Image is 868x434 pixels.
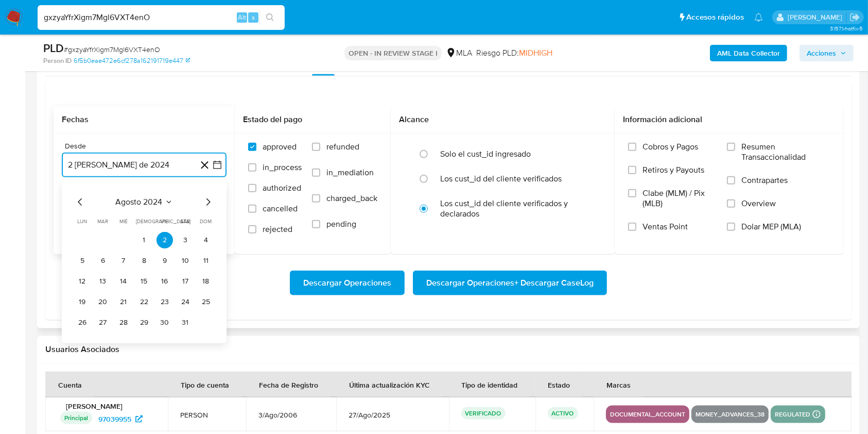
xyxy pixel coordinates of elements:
[849,12,860,23] a: Salir
[686,12,744,23] span: Accesos rápidos
[43,56,72,65] b: Person ID
[800,45,854,61] button: Acciones
[830,24,863,32] span: 3.157.1-hotfix-5
[43,40,64,56] b: PLD
[45,344,852,355] h2: Usuarios Asociados
[476,47,552,59] span: Riesgo PLD:
[252,12,255,22] span: s
[446,47,472,59] div: MLA
[74,56,190,65] a: 6f5b0eae472e6cf278a162191719e447
[717,45,780,61] b: AML Data Collector
[807,45,836,61] span: Acciones
[238,12,246,22] span: Alt
[710,45,787,61] button: AML Data Collector
[344,46,442,60] p: OPEN - IN REVIEW STAGE I
[754,13,763,22] a: Notificaciones
[38,11,285,24] input: Buscar usuario o caso...
[259,10,281,25] button: search-icon
[788,12,846,22] p: julieta.rodriguez@mercadolibre.com
[519,47,552,59] span: MIDHIGH
[64,44,160,55] span: # gxzyaYfrXigm7Mgl6VXT4enO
